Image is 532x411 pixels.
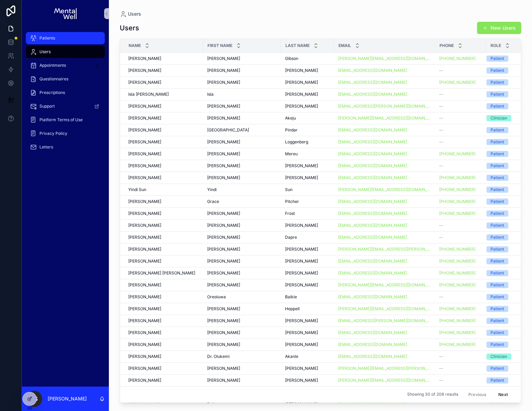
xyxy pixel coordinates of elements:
a: [PHONE_NUMBER] [439,247,476,252]
a: [EMAIL_ADDRESS][DOMAIN_NAME] [338,68,407,73]
div: Patient [491,282,504,288]
a: [EMAIL_ADDRESS][DOMAIN_NAME] [338,92,407,97]
span: [PERSON_NAME] [128,163,161,169]
span: [PERSON_NAME] [128,115,161,121]
a: [PERSON_NAME] [128,211,199,216]
a: [PHONE_NUMBER] [439,270,482,276]
div: Patient [491,294,504,300]
a: [PERSON_NAME] [207,139,277,145]
a: [PERSON_NAME] [285,258,330,264]
a: [PERSON_NAME] [285,80,330,85]
div: Patient [491,234,504,240]
a: [PHONE_NUMBER] [439,318,482,323]
a: [PERSON_NAME][EMAIL_ADDRESS][PERSON_NAME][DOMAIN_NAME] [338,247,431,252]
a: [EMAIL_ADDRESS][DOMAIN_NAME] [338,223,407,228]
a: [EMAIL_ADDRESS][PERSON_NAME][DOMAIN_NAME] [338,318,431,323]
span: [PERSON_NAME] [128,199,161,204]
a: [PHONE_NUMBER] [439,318,476,323]
a: [PERSON_NAME] [128,115,199,121]
span: [PERSON_NAME] [207,163,240,169]
a: [EMAIL_ADDRESS][DOMAIN_NAME] [338,175,431,180]
a: [PERSON_NAME] [285,223,330,228]
a: [EMAIL_ADDRESS][DOMAIN_NAME] [338,92,431,97]
div: scrollable content [22,27,109,162]
a: [EMAIL_ADDRESS][DOMAIN_NAME] [338,151,407,157]
span: Patients [39,35,55,41]
a: Loggenberg [285,139,330,145]
a: [PERSON_NAME][EMAIL_ADDRESS][DOMAIN_NAME] [338,115,431,121]
a: Platform Terms of Use [26,114,105,126]
a: [PERSON_NAME] [207,56,277,61]
a: [PERSON_NAME] [128,68,199,73]
a: [PHONE_NUMBER] [439,80,476,85]
a: New Users [477,22,521,34]
span: Heppell [285,306,300,312]
a: [PERSON_NAME] [128,163,199,169]
span: [PERSON_NAME] [128,294,161,300]
a: [PERSON_NAME] [128,235,199,240]
a: Heppell [285,306,330,312]
span: Pindar [285,127,298,133]
span: Yindi Sun [128,187,146,192]
span: [PERSON_NAME] [207,211,240,216]
a: [PERSON_NAME] [207,151,277,157]
a: Pitcher [285,199,330,204]
a: [PERSON_NAME] [207,115,277,121]
span: [PERSON_NAME] [285,258,318,264]
span: [PERSON_NAME] [285,318,318,323]
a: [EMAIL_ADDRESS][DOMAIN_NAME] [338,258,407,264]
div: Patient [491,318,504,324]
span: [PERSON_NAME] [128,139,161,145]
a: [PERSON_NAME] [207,163,277,169]
span: [PERSON_NAME] [128,235,161,240]
a: -- [439,163,482,169]
span: Akeju [285,115,296,121]
a: [PHONE_NUMBER] [439,306,482,312]
a: [PERSON_NAME] [128,127,199,133]
div: Patient [491,258,504,264]
a: [PERSON_NAME] [128,104,199,109]
a: [PERSON_NAME][EMAIL_ADDRESS][DOMAIN_NAME] [338,187,431,192]
a: [PERSON_NAME][EMAIL_ADDRESS][DOMAIN_NAME] [338,282,431,288]
a: [PERSON_NAME] [PERSON_NAME] [128,270,199,276]
a: [EMAIL_ADDRESS][PERSON_NAME][DOMAIN_NAME] [338,104,431,109]
span: Mereu [285,151,298,157]
span: [PERSON_NAME] [207,306,240,312]
a: -- [439,235,482,240]
span: Baikie [285,294,297,300]
span: Gibson [285,56,298,61]
span: [PERSON_NAME] [207,223,240,228]
a: [PERSON_NAME] [128,294,199,300]
div: Patient [491,222,504,228]
a: [PHONE_NUMBER] [439,175,482,180]
span: [PERSON_NAME] [207,139,240,145]
span: [PERSON_NAME] [285,68,318,73]
a: [PHONE_NUMBER] [439,56,482,61]
span: Appointments [39,63,66,68]
span: Questionnaires [39,76,68,82]
span: [PERSON_NAME] [207,68,240,73]
a: [PHONE_NUMBER] [439,270,476,276]
a: -- [439,115,482,121]
span: [PERSON_NAME] [207,104,240,109]
span: [PERSON_NAME] [207,151,240,157]
a: [EMAIL_ADDRESS][DOMAIN_NAME] [338,68,431,73]
a: [EMAIL_ADDRESS][DOMAIN_NAME] [338,163,407,169]
a: [PERSON_NAME][EMAIL_ADDRESS][DOMAIN_NAME] [338,306,431,312]
span: [PERSON_NAME] [207,247,240,252]
div: Patient [491,246,504,252]
span: [PERSON_NAME] [285,247,318,252]
span: Yindi [207,187,217,192]
a: -- [439,92,482,97]
div: Patient [491,187,504,193]
span: Pitcher [285,199,299,204]
span: [PERSON_NAME] [285,270,318,276]
a: [PHONE_NUMBER] [439,175,476,180]
div: Clinician [491,115,507,121]
span: [PERSON_NAME] [207,175,240,180]
span: Dapre [285,235,297,240]
a: [PERSON_NAME] [285,104,330,109]
span: -- [439,104,443,109]
a: Baikie [285,294,330,300]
